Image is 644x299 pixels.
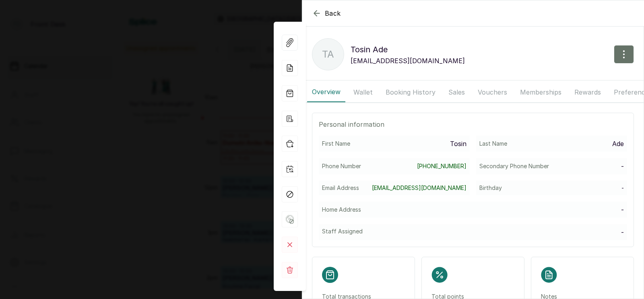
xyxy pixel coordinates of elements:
p: - [621,184,624,192]
button: Vouchers [473,82,512,102]
p: Email Address [322,184,359,192]
p: Phone Number [322,162,361,170]
p: Last Name [479,140,507,148]
button: Sales [444,82,470,102]
button: Rewards [570,82,606,102]
p: Home Address [322,206,361,214]
p: Ade [612,139,624,148]
span: Back [325,8,341,18]
p: Personal information [319,120,627,129]
p: Secondary Phone Number [479,162,549,170]
p: First Name [322,140,350,148]
p: - [621,205,624,214]
p: Tosin Ade [351,43,465,56]
p: Birthday [479,184,502,192]
p: TA [322,47,334,62]
p: [EMAIL_ADDRESS][DOMAIN_NAME] [351,56,465,66]
button: Wallet [349,82,378,102]
a: [EMAIL_ADDRESS][DOMAIN_NAME] [372,184,466,192]
button: Overview [307,82,345,102]
p: - [621,161,624,171]
button: Back [312,8,341,18]
p: Tosin [450,139,466,148]
button: Memberships [515,82,566,102]
p: Staff Assigned [322,227,363,235]
a: [PHONE_NUMBER] [417,162,466,170]
button: Booking History [381,82,440,102]
p: - [621,227,624,237]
